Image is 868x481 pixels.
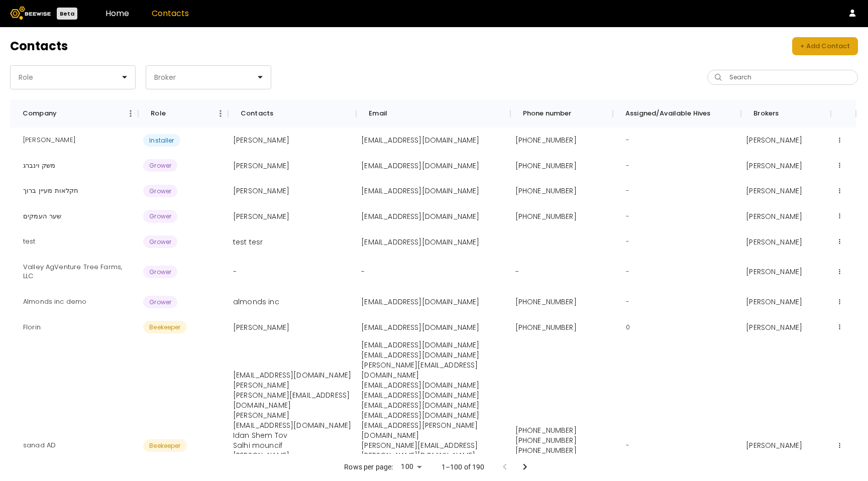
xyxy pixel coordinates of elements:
span: Grower [143,185,177,197]
p: [PHONE_NUMBER] [515,445,577,455]
div: 0 [618,315,638,340]
p: [PERSON_NAME][EMAIL_ADDRESS][DOMAIN_NAME] [361,360,505,380]
p: [EMAIL_ADDRESS][DOMAIN_NAME] [361,297,479,307]
button: + Add Contact [792,37,858,55]
h2: Contacts [10,40,68,52]
p: [PERSON_NAME] [746,297,802,307]
p: - [233,267,237,277]
div: Contacts [228,99,356,128]
a: Contacts [152,8,189,19]
p: [PHONE_NUMBER] [515,211,577,221]
div: - [618,433,637,458]
div: Phone number [523,99,572,128]
button: Sort [166,106,180,121]
p: [PERSON_NAME] [746,211,802,221]
p: [PERSON_NAME] [746,322,802,332]
img: Beewise logo [10,7,51,20]
p: [EMAIL_ADDRESS][DOMAIN_NAME] [361,350,505,360]
p: [PERSON_NAME] [746,440,802,450]
div: + Add Contact [800,41,850,51]
div: - [618,178,637,204]
p: [PERSON_NAME] [233,211,289,221]
div: שער העמקים [15,204,70,229]
p: [EMAIL_ADDRESS][DOMAIN_NAME] [361,410,505,420]
div: - [618,229,637,255]
div: משק וינברג [15,153,64,179]
span: Grower [143,235,177,248]
p: [PERSON_NAME] [746,161,802,171]
a: Home [105,8,129,19]
div: Assigned/Available Hives [625,99,711,128]
p: [PERSON_NAME] [746,267,802,277]
p: [PHONE_NUMBER] [515,425,577,435]
div: - [618,204,637,229]
p: almonds inc [233,297,279,307]
div: Florin [15,315,49,340]
p: 1–100 of 190 [442,462,485,472]
p: [PERSON_NAME] [233,186,289,196]
div: - [618,259,637,285]
p: [PHONE_NUMBER] [515,322,577,332]
p: Idan Shem Tov [233,430,351,440]
div: test [15,229,44,255]
p: [EMAIL_ADDRESS][DOMAIN_NAME] [361,186,479,196]
p: [EMAIL_ADDRESS][DOMAIN_NAME] [361,390,505,400]
span: Grower [143,266,177,278]
div: Company [10,99,138,128]
p: [PERSON_NAME] [233,135,289,145]
div: Phone number [510,99,613,128]
p: test tesr [233,237,263,247]
p: [EMAIL_ADDRESS][DOMAIN_NAME] [361,135,479,145]
div: Beta [57,8,77,20]
p: [PHONE_NUMBER] [515,161,577,171]
div: Company [23,99,57,128]
div: Brokers [753,99,779,128]
p: [PERSON_NAME] [746,237,802,247]
p: [EMAIL_ADDRESS][DOMAIN_NAME] [361,237,479,247]
p: [PERSON_NAME] [233,380,351,390]
span: Grower [143,159,177,172]
p: [PERSON_NAME] [746,186,802,196]
p: [EMAIL_ADDRESS][DOMAIN_NAME] [361,340,505,350]
p: - [361,267,365,277]
div: Role [151,99,166,128]
div: - [618,153,637,179]
div: - [618,128,637,153]
div: Almonds inc demo [15,289,94,315]
p: [PERSON_NAME][EMAIL_ADDRESS][DOMAIN_NAME] [233,390,351,410]
button: Menu [123,106,138,121]
p: [PERSON_NAME] [233,161,289,171]
div: חקלאות מעיין ברוך [15,178,87,204]
div: - [618,289,637,315]
p: [EMAIL_ADDRESS][DOMAIN_NAME] [233,420,351,430]
div: 100 [397,459,425,474]
span: Beekeeper [143,439,186,452]
span: Grower [143,296,177,308]
button: Go to next page [515,457,535,477]
p: Rows per page: [344,462,393,472]
div: Josh McDowell [15,128,84,153]
p: [PERSON_NAME] [233,410,351,420]
div: Valley AgVenture Tree Farms, LLC [15,255,133,289]
div: Brokers [741,99,831,128]
p: [EMAIL_ADDRESS][PERSON_NAME][DOMAIN_NAME] [361,420,505,440]
p: [PHONE_NUMBER] [515,186,577,196]
p: [PHONE_NUMBER] [515,435,577,445]
p: [PERSON_NAME] [233,450,351,460]
p: [EMAIL_ADDRESS][DOMAIN_NAME] [361,380,505,390]
div: Role [138,99,228,128]
button: Menu [213,106,228,121]
span: Installer [143,134,180,147]
p: [PERSON_NAME] [746,135,802,145]
p: [EMAIL_ADDRESS][DOMAIN_NAME] [233,370,351,380]
button: Sort [57,106,71,121]
p: [PHONE_NUMBER] [515,297,577,307]
div: sanad AD [15,433,64,458]
div: Email [356,99,510,128]
span: Beekeeper [143,321,186,333]
p: [EMAIL_ADDRESS][DOMAIN_NAME] [361,161,479,171]
div: Assigned/Available Hives [613,99,741,128]
p: [PERSON_NAME][EMAIL_ADDRESS][PERSON_NAME][DOMAIN_NAME] [361,440,505,460]
div: Contacts [241,99,273,128]
p: [EMAIL_ADDRESS][DOMAIN_NAME] [361,322,479,332]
